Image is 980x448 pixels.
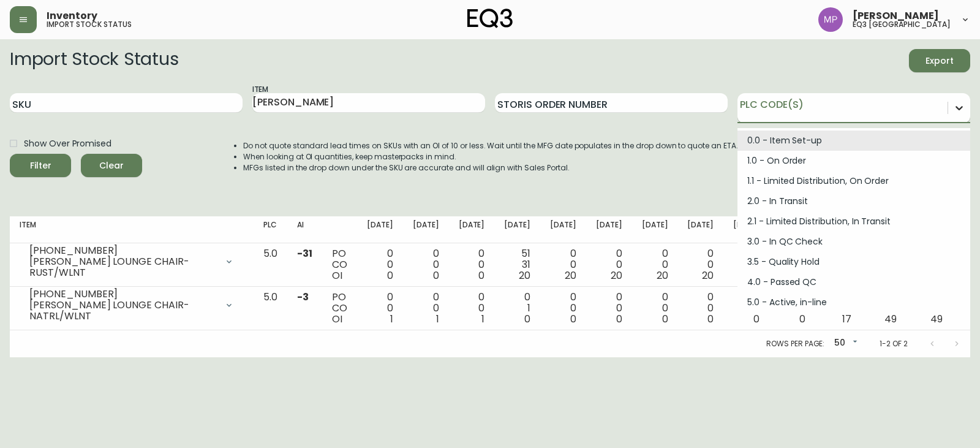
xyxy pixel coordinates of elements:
div: 2.0 - In Transit [737,191,970,211]
span: 20 [611,268,622,283]
th: [DATE] [540,216,586,243]
span: 0 [799,312,805,326]
div: 0 0 [550,248,576,281]
span: 20 [702,268,714,283]
div: 3.5 - Quality Hold [737,252,970,272]
span: OI [332,268,342,283]
div: 0 0 [413,292,439,325]
div: 0 0 [459,248,485,281]
div: 2.1 - Limited Distribution, In Transit [737,211,970,232]
div: 3.0 - In QC Check [737,232,970,252]
div: 5.0 - Active, in-line [737,292,970,313]
div: 0 0 [642,248,668,281]
li: When looking at OI quantities, keep masterpacks in mind. [243,151,738,162]
div: 0 0 [550,292,576,325]
span: [PERSON_NAME] [853,11,939,21]
span: Show Over Promised [24,137,111,150]
div: PO CO [332,248,347,281]
div: 0 0 [367,292,393,325]
div: 0 0 [596,292,622,325]
p: Rows per page: [766,338,824,349]
span: 17 [842,312,851,326]
th: AI [287,216,322,243]
th: PLC [254,216,287,243]
span: 20 [519,268,530,283]
div: 0 0 [779,292,805,325]
p: 1-2 of 2 [880,338,908,349]
span: 20 [657,268,668,283]
th: [DATE] [403,216,449,243]
div: [PERSON_NAME] LOUNGE CHAIR-NATRL/WLNT [29,300,217,322]
th: [DATE] [357,216,403,243]
h5: import stock status [47,21,132,28]
img: logo [467,9,513,28]
div: 51 31 [504,248,530,281]
span: 0 [753,312,759,326]
button: Filter [10,154,71,177]
div: [PHONE_NUMBER] [29,245,217,256]
div: 0 1 [504,292,530,325]
div: 0 0 [733,248,759,281]
span: 49 [884,312,897,326]
span: 20 [565,268,576,283]
span: 0 [707,312,714,326]
img: 898fb1fef72bdc68defcae31627d8d29 [818,7,843,32]
th: [DATE] [494,216,540,243]
div: 0 0 [459,292,485,325]
th: [DATE] [632,216,678,243]
span: Clear [91,158,132,173]
div: [PERSON_NAME] LOUNGE CHAIR-RUST/WLNT [29,256,217,278]
div: 0 0 [367,248,393,281]
span: OI [332,312,342,326]
span: 0 [616,312,622,326]
span: 1 [436,312,439,326]
th: [DATE] [449,216,495,243]
span: Inventory [47,11,97,21]
div: PO CO [332,292,347,325]
span: -3 [297,290,309,304]
span: Export [919,53,960,69]
th: [DATE] [586,216,632,243]
div: 50 [829,333,860,354]
th: [DATE] [677,216,723,243]
span: 0 [662,312,668,326]
span: 1 [390,312,393,326]
div: 0 0 [642,292,668,325]
div: [PHONE_NUMBER][PERSON_NAME] LOUNGE CHAIR-RUST/WLNT [20,248,244,275]
td: 5.0 [254,287,287,330]
li: Do not quote standard lead times on SKUs with an OI of 10 or less. Wait until the MFG date popula... [243,140,738,151]
div: [PHONE_NUMBER][PERSON_NAME] LOUNGE CHAIR-NATRL/WLNT [20,292,244,319]
button: Export [909,49,970,72]
div: 0 0 [687,292,714,325]
span: 1 [481,312,484,326]
h2: Import Stock Status [10,49,178,72]
span: 0 [570,312,576,326]
span: 0 [524,312,530,326]
span: 0 [387,268,393,283]
div: [PHONE_NUMBER] [29,289,217,300]
th: Item [10,216,254,243]
span: 49 [930,312,943,326]
div: 1.0 - On Order [737,151,970,171]
div: 1.1 - Limited Distribution, On Order [737,171,970,191]
div: 0.0 - Item Set-up [737,131,970,151]
div: 0 0 [596,248,622,281]
span: -31 [297,246,312,260]
th: [DATE] [723,216,769,243]
div: 4.0 - Passed QC [737,272,970,292]
div: 0 0 [413,248,439,281]
li: MFGs listed in the drop down under the SKU are accurate and will align with Sales Portal. [243,162,738,173]
h5: eq3 [GEOGRAPHIC_DATA] [853,21,951,28]
div: 0 0 [687,248,714,281]
span: 0 [478,268,484,283]
span: 0 [433,268,439,283]
div: 0 0 [733,292,759,325]
button: Clear [81,154,142,177]
td: 5.0 [254,243,287,287]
